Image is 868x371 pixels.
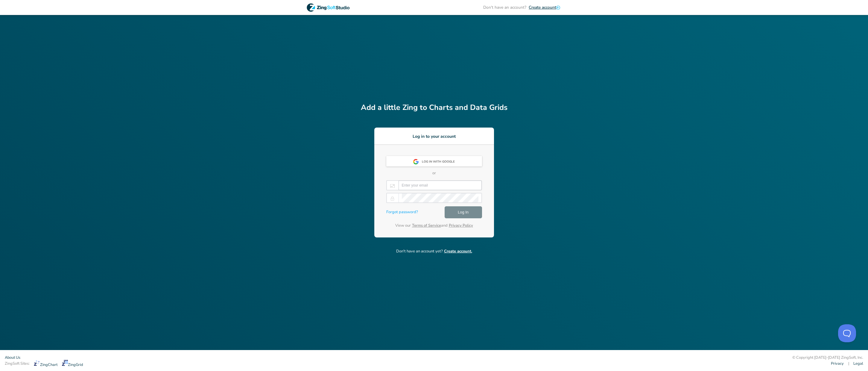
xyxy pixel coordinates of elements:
[449,223,473,228] a: Privacy Policy
[386,170,482,176] p: or
[374,133,494,140] h3: Log in to your account
[386,223,482,229] p: View our and
[792,355,863,361] div: © Copyright [DATE]-[DATE] ZingSoft, Inc.
[831,361,844,367] a: Privacy
[444,249,472,254] span: Create account.
[529,4,556,10] span: Create account
[458,209,469,216] span: Log In
[62,360,83,368] a: ZingGrid
[445,206,482,218] button: Log In
[34,360,57,368] a: ZingChart
[5,361,30,367] span: ZingSoft Sites:
[838,324,856,342] iframe: Toggle Customer Support
[422,157,458,167] div: Log in with Google
[361,102,507,113] h2: Add a little Zing to Charts and Data Grids
[361,249,507,255] p: Don't have an account yet?
[412,223,441,228] a: Terms of Service
[386,209,418,215] a: Forgot password?
[853,361,863,367] a: Legal
[402,181,478,190] input: Enter your email
[848,361,849,367] span: |
[5,355,20,361] a: About Us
